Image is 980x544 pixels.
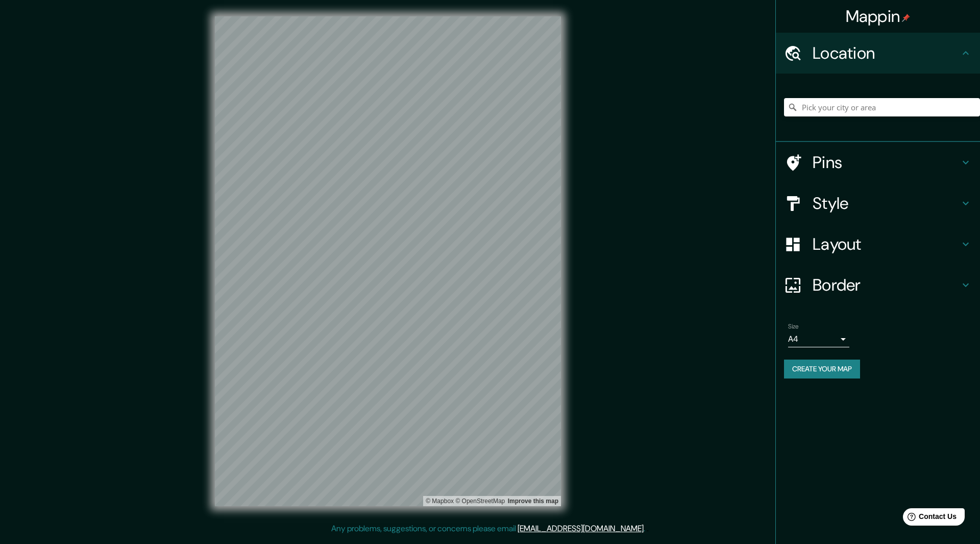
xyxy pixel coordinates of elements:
[215,16,561,506] canvas: Map
[508,498,558,505] a: Map feedback
[645,523,647,535] div: .
[426,498,454,505] a: Mapbox
[813,275,960,295] h4: Border
[776,224,980,265] div: Layout
[788,331,849,347] div: A4
[776,265,980,305] div: Border
[813,43,960,63] h4: Location
[813,193,960,214] h4: Style
[518,523,644,534] a: [EMAIL_ADDRESS][DOMAIN_NAME]
[776,33,980,74] div: Location
[902,14,910,22] img: pin-icon.png
[784,360,860,379] button: Create your map
[813,152,960,173] h4: Pins
[788,322,799,331] label: Size
[455,498,505,505] a: OpenStreetMap
[331,523,645,535] p: Any problems, suggestions, or concerns please email .
[846,6,911,27] h4: Mappin
[647,523,649,535] div: .
[776,183,980,224] div: Style
[889,504,969,533] iframe: Help widget launcher
[776,142,980,183] div: Pins
[813,234,960,254] h4: Layout
[784,98,980,116] input: Pick your city or area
